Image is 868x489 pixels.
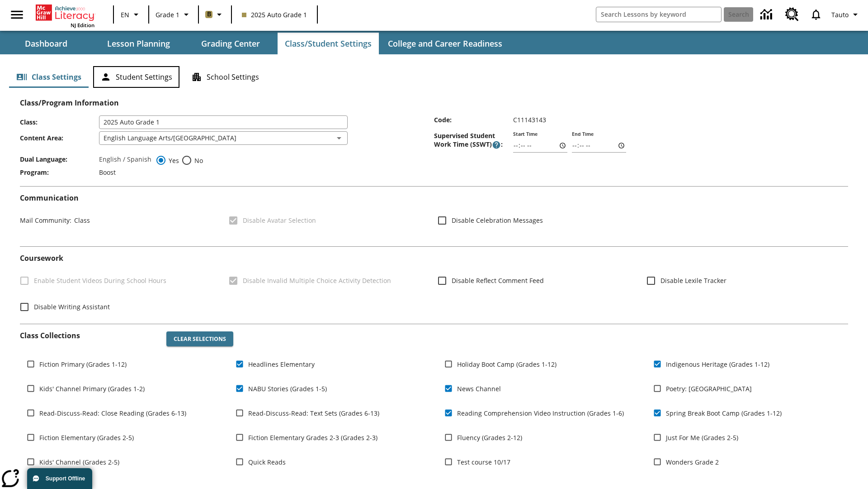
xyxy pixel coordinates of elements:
button: School Settings [184,66,266,88]
div: Home [36,3,94,29]
button: Class/Student Settings [278,33,379,54]
span: Disable Celebration Messages [452,216,543,225]
span: C11143143 [513,115,546,124]
span: Holiday Boot Camp (Grades 1-12) [457,360,557,369]
button: Lesson Planning [93,33,184,54]
span: Fiction Elementary (Grades 2-5) [39,433,134,442]
span: Tauto [831,10,849,19]
label: English / Spanish [99,155,151,166]
h2: Communication [20,194,848,202]
span: Spring Break Boot Camp (Grades 1-12) [666,408,782,418]
h2: Course work [20,254,848,263]
span: Kids' Channel (Grades 2-5) [39,457,119,467]
span: Program : [20,168,99,177]
div: English Language Arts/[GEOGRAPHIC_DATA] [99,131,348,145]
span: Disable Avatar Selection [243,216,316,225]
span: Kids' Channel Primary (Grades 1-2) [39,384,145,393]
a: Notifications [804,3,828,26]
span: B [207,9,211,20]
span: NJ Edition [71,22,94,29]
button: Class Settings [9,66,89,88]
div: Class/Student Settings [9,66,859,88]
span: Boost [99,168,116,177]
a: Data Center [755,2,780,27]
button: Open side menu [4,1,30,28]
span: Quick Reads [248,457,286,467]
span: Class [71,216,90,225]
span: Disable Reflect Comment Feed [452,276,544,285]
span: Grade 1 [156,10,179,19]
h2: Class Collections [20,331,159,340]
button: Grade: Grade 1, Select a grade [152,6,195,23]
button: Boost Class color is light brown. Change class color [202,6,228,23]
span: Class : [20,118,99,126]
span: Read-Discuss-Read: Text Sets (Grades 6-13) [248,408,379,418]
button: Grading Center [185,33,276,54]
span: Read-Discuss-Read: Close Reading (Grades 6-13) [39,408,186,418]
button: Dashboard [1,33,91,54]
button: Language: EN, Select a language [117,6,146,23]
div: Coursework [20,254,848,316]
span: Fluency (Grades 2-12) [457,433,522,442]
a: Home [36,4,94,22]
span: Enable Student Videos During School Hours [34,276,166,285]
span: Content Area : [20,134,99,142]
span: EN [121,10,129,19]
span: Dual Language : [20,155,99,163]
span: Supervised Student Work Time (SSWT) : [434,131,513,149]
label: End Time [572,131,594,138]
span: Code : [434,115,513,124]
span: Disable Writing Assistant [34,302,110,312]
span: Disable Invalid Multiple Choice Activity Detection [243,276,391,285]
button: Profile/Settings [828,6,864,23]
span: 2025 Auto Grade 1 [242,10,307,19]
span: Disable Lexile Tracker [660,276,726,285]
div: Class Collections [20,324,848,483]
span: Fiction Elementary Grades 2-3 (Grades 2-3) [248,433,377,442]
div: Class/Program Information [20,107,848,179]
span: Test course 10/17 [457,457,510,467]
h2: Class/Program Information [20,99,848,107]
span: Just For Me (Grades 2-5) [666,433,738,442]
span: Wonders Grade 2 [666,457,719,467]
div: Communication [20,194,848,239]
label: Start Time [513,131,538,138]
button: Clear Selections [166,331,233,347]
button: Student Settings [93,66,179,88]
a: Resource Center, Will open in new tab [780,2,804,27]
button: College and Career Readiness [381,33,509,54]
span: Yes [166,156,179,165]
span: No [192,156,203,165]
span: Mail Community : [20,216,71,225]
span: Support Offline [46,475,85,482]
input: Class [99,115,348,129]
span: News Channel [457,384,501,393]
input: search field [596,7,721,22]
button: Supervised Student Work Time is the timeframe when students can take LevelSet and when lessons ar... [492,140,501,149]
span: Indigenous Heritage (Grades 1-12) [666,360,769,369]
span: Headlines Elementary [248,360,315,369]
span: Fiction Primary (Grades 1-12) [39,360,127,369]
span: Reading Comprehension Video Instruction (Grades 1-6) [457,408,624,418]
span: Poetry: [GEOGRAPHIC_DATA] [666,384,752,393]
button: Support Offline [27,468,92,489]
span: NABU Stories (Grades 1-5) [248,384,327,393]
